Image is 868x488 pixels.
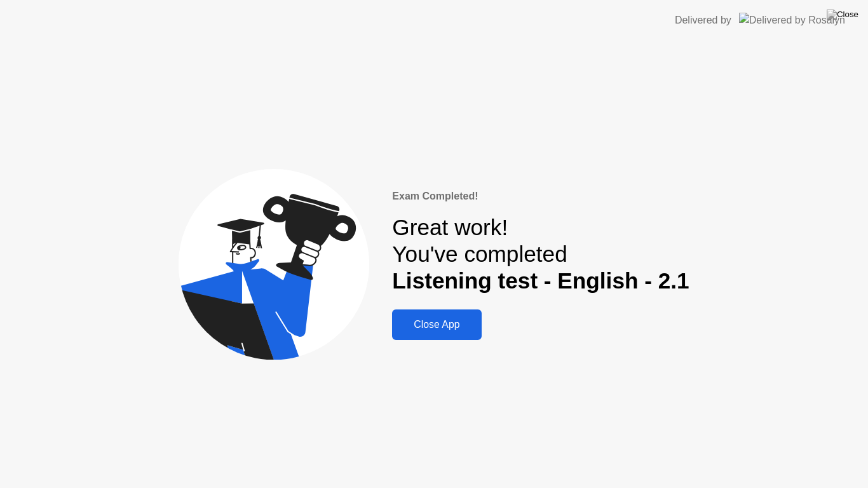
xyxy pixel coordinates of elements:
[675,13,731,28] div: Delivered by
[392,268,689,293] b: Listening test - English - 2.1
[827,10,858,20] img: Close
[392,189,689,204] div: Exam Completed!
[392,309,481,340] button: Close App
[739,13,845,27] img: Delivered by Rosalyn
[392,214,689,295] div: Great work! You've completed
[396,319,477,330] div: Close App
